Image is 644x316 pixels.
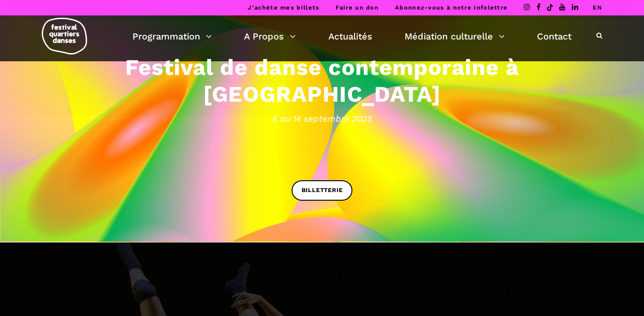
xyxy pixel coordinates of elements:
a: Médiation culturelle [405,29,505,44]
a: Contact [537,29,571,44]
a: A Propos [244,29,296,44]
span: 4 au 14 septembre 2025 [41,112,603,125]
a: BILLETTERIE [292,180,353,201]
img: logo-fqd-med [42,18,87,54]
a: Actualités [328,29,372,44]
span: BILLETTERIE [302,186,343,195]
a: EN [593,4,602,11]
a: J’achète mes billets [248,4,319,11]
h3: Festival de danse contemporaine à [GEOGRAPHIC_DATA] [41,54,603,108]
a: Programmation [132,29,212,44]
a: Faire un don [336,4,379,11]
a: Abonnez-vous à notre infolettre [395,4,507,11]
